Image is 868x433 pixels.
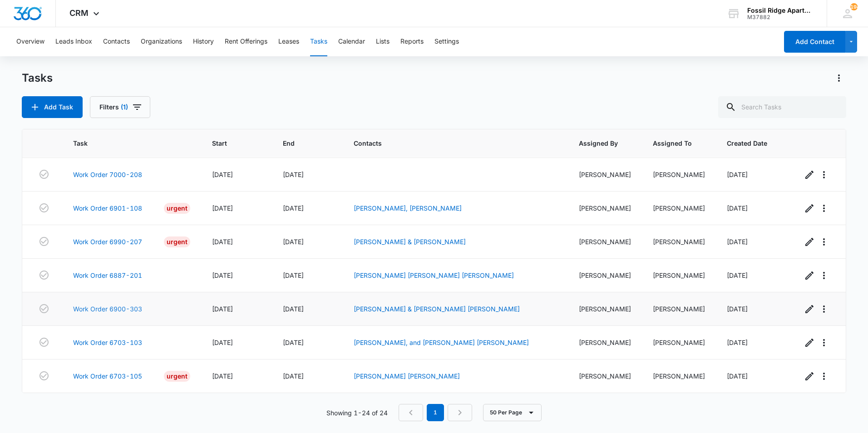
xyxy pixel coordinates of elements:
[727,238,748,246] span: [DATE]
[653,304,705,314] div: [PERSON_NAME]
[22,96,83,118] button: Add Task
[727,305,748,313] span: [DATE]
[212,271,233,279] span: [DATE]
[90,96,150,118] button: Filters(1)
[212,238,233,246] span: [DATE]
[69,8,89,18] span: CRM
[55,27,92,56] button: Leads Inbox
[354,138,544,148] span: Contacts
[579,304,631,314] div: [PERSON_NAME]
[164,236,190,247] div: Urgent
[354,305,520,313] a: [PERSON_NAME] & [PERSON_NAME] [PERSON_NAME]
[73,170,142,179] a: Work Order 7000-208
[434,27,459,56] button: Settings
[283,238,304,246] span: [DATE]
[283,138,319,148] span: End
[354,372,460,380] a: [PERSON_NAME] [PERSON_NAME]
[164,371,190,382] div: Urgent
[73,338,142,347] a: Work Order 6703-103
[653,203,705,213] div: [PERSON_NAME]
[727,372,748,380] span: [DATE]
[653,170,705,179] div: [PERSON_NAME]
[376,27,390,56] button: Lists
[354,238,466,246] a: [PERSON_NAME] & [PERSON_NAME]
[354,271,514,279] a: [PERSON_NAME] [PERSON_NAME] [PERSON_NAME]
[727,138,767,148] span: Created Date
[784,31,845,53] button: Add Contact
[193,27,214,56] button: History
[427,404,444,421] em: 1
[747,7,814,14] div: account name
[579,371,631,381] div: [PERSON_NAME]
[653,371,705,381] div: [PERSON_NAME]
[354,204,462,212] a: [PERSON_NAME], [PERSON_NAME]
[212,204,233,212] span: [DATE]
[579,237,631,246] div: [PERSON_NAME]
[73,271,142,280] a: Work Order 6887-201
[283,372,304,380] span: [DATE]
[283,271,304,279] span: [DATE]
[727,171,748,178] span: [DATE]
[579,170,631,179] div: [PERSON_NAME]
[718,96,846,118] input: Search Tasks
[73,203,142,213] a: Work Order 6901-108
[73,237,142,246] a: Work Order 6990-207
[727,339,748,346] span: [DATE]
[579,203,631,213] div: [PERSON_NAME]
[141,27,182,56] button: Organizations
[653,138,692,148] span: Assigned To
[283,305,304,313] span: [DATE]
[73,138,177,148] span: Task
[400,27,424,56] button: Reports
[164,203,190,214] div: Urgent
[579,138,618,148] span: Assigned By
[850,3,858,10] span: 194
[121,104,128,110] span: (1)
[73,371,142,381] a: Work Order 6703-105
[278,27,299,56] button: Leases
[73,304,142,314] a: Work Order 6900-303
[283,204,304,212] span: [DATE]
[832,71,846,85] button: Actions
[727,271,748,279] span: [DATE]
[850,3,858,10] div: notifications count
[103,27,130,56] button: Contacts
[747,14,814,20] div: account id
[483,404,542,421] button: 50 Per Page
[212,171,233,178] span: [DATE]
[22,71,53,85] h1: Tasks
[16,27,44,56] button: Overview
[399,404,472,421] nav: Pagination
[212,305,233,313] span: [DATE]
[310,27,327,56] button: Tasks
[326,408,388,418] p: Showing 1-24 of 24
[653,271,705,280] div: [PERSON_NAME]
[225,27,267,56] button: Rent Offerings
[354,339,529,346] a: [PERSON_NAME], and [PERSON_NAME] [PERSON_NAME]
[212,339,233,346] span: [DATE]
[653,338,705,347] div: [PERSON_NAME]
[283,339,304,346] span: [DATE]
[212,138,248,148] span: Start
[653,237,705,246] div: [PERSON_NAME]
[212,372,233,380] span: [DATE]
[579,338,631,347] div: [PERSON_NAME]
[579,271,631,280] div: [PERSON_NAME]
[727,204,748,212] span: [DATE]
[283,171,304,178] span: [DATE]
[338,27,365,56] button: Calendar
